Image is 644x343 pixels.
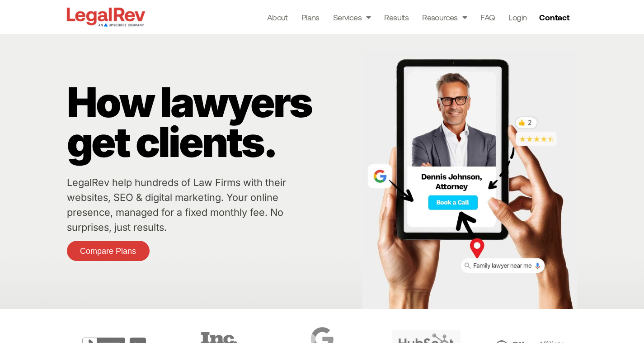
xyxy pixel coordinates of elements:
[422,11,467,24] a: Resources
[267,11,288,24] a: About
[67,82,358,162] p: How lawyers get clients.
[301,11,320,24] a: Plans
[508,11,526,24] a: Login
[384,11,409,24] a: Results
[80,247,136,255] span: Compare Plans
[67,241,150,261] a: Compare Plans
[67,176,286,233] a: LegalRev help hundreds of Law Firms with their websites, SEO & digital marketing. Your online pre...
[480,11,495,24] a: FAQ
[539,13,569,21] span: Contact
[333,11,371,24] a: Services
[536,10,575,24] a: Contact
[267,11,527,24] nav: Menu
